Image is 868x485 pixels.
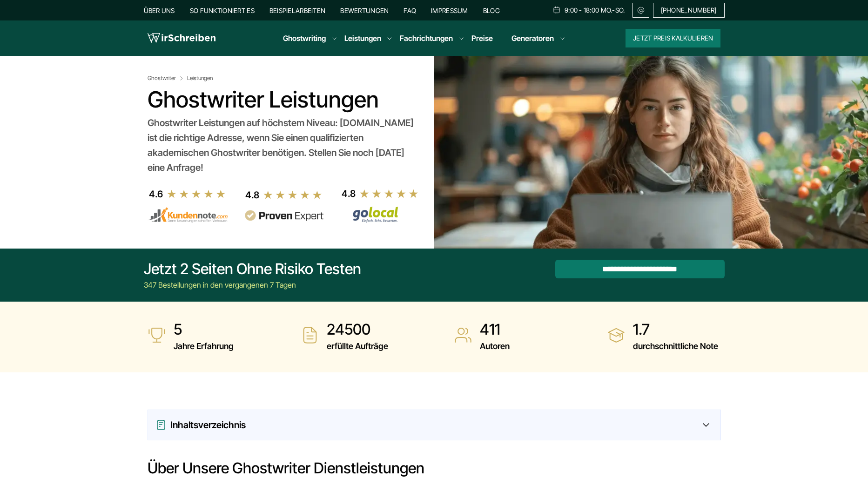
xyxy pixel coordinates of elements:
[607,326,626,344] img: durchschnittliche Note
[454,326,472,344] img: Autoren
[327,320,388,339] strong: 24500
[552,6,561,13] img: Schedule
[244,210,324,222] img: provenexpert reviews
[148,74,185,82] a: Ghostwriter
[174,339,234,354] span: Jahre Erfahrung
[471,34,493,43] a: Preise
[340,206,420,223] img: Wirschreiben Bewertungen
[148,31,215,45] img: logo wirschreiben
[245,188,259,202] div: 4.8
[269,7,325,14] a: Beispielarbeiten
[301,326,319,344] img: erfüllte Aufträge
[148,207,228,223] img: kundennote
[511,33,554,44] a: Generatoren
[149,187,163,202] div: 4.6
[144,7,175,14] a: Über uns
[187,74,213,82] span: Leistungen
[653,3,725,18] a: [PHONE_NUMBER]
[144,260,361,278] div: Jetzt 2 Seiten ohne Risiko testen
[400,33,453,44] a: Fachrichtungen
[283,33,326,44] a: Ghostwriting
[190,7,255,14] a: So funktioniert es
[431,7,468,14] a: Impressum
[626,29,720,47] button: Jetzt Preis kalkulieren
[480,320,510,339] strong: 411
[359,189,419,198] img: stars
[263,190,323,200] img: stars
[155,418,713,432] div: Inhaltsverzeichnis
[483,7,500,14] a: Blog
[633,339,718,354] span: durchschnittliche Note
[480,339,510,354] span: Autoren
[327,339,388,354] span: erfüllte Aufträge
[565,7,625,14] span: 9:00 - 18:00 Mo.-So.
[167,189,226,199] img: stars
[148,459,721,478] h2: Über unsere Ghostwriter Dienstleistungen
[148,87,417,113] h1: Ghostwriter Leistungen
[661,7,717,14] span: [PHONE_NUMBER]
[144,279,361,290] div: 347 Bestellungen in den vergangenen 7 Tagen
[148,115,417,175] div: Ghostwriter Leistungen auf höchstem Niveau: [DOMAIN_NAME] ist die richtige Adresse, wenn Sie eine...
[340,7,389,14] a: Bewertungen
[633,320,718,339] strong: 1.7
[342,186,356,201] div: 4.8
[344,33,381,44] a: Leistungen
[174,320,234,339] strong: 5
[148,326,166,344] img: Jahre Erfahrung
[404,7,416,14] a: FAQ
[637,7,645,14] img: Email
